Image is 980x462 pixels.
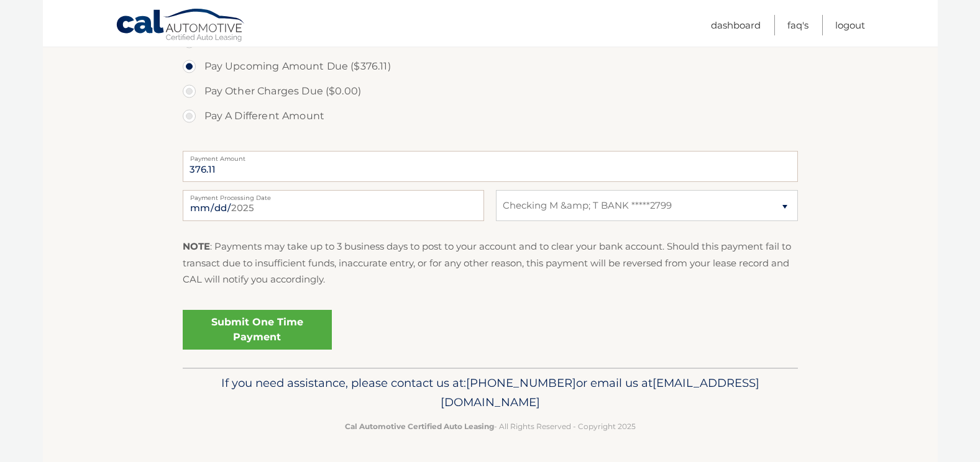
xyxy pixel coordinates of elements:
label: Payment Processing Date [183,190,484,200]
label: Pay A Different Amount [183,104,798,129]
input: Payment Date [183,190,484,221]
label: Pay Other Charges Due ($0.00) [183,79,798,104]
a: FAQ's [787,15,808,35]
label: Payment Amount [183,151,798,161]
p: If you need assistance, please contact us at: or email us at [191,373,790,413]
p: : Payments may take up to 3 business days to post to your account and to clear your bank account.... [183,238,798,288]
strong: Cal Automotive Certified Auto Leasing [345,422,494,431]
strong: NOTE [183,240,210,252]
a: Dashboard [711,15,761,35]
p: - All Rights Reserved - Copyright 2025 [191,420,790,433]
a: Submit One Time Payment [183,310,332,350]
a: Cal Automotive [116,8,246,44]
span: [PHONE_NUMBER] [466,376,576,390]
label: Pay Upcoming Amount Due ($376.11) [183,54,798,79]
input: Payment Amount [183,151,798,182]
a: Logout [835,15,865,35]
